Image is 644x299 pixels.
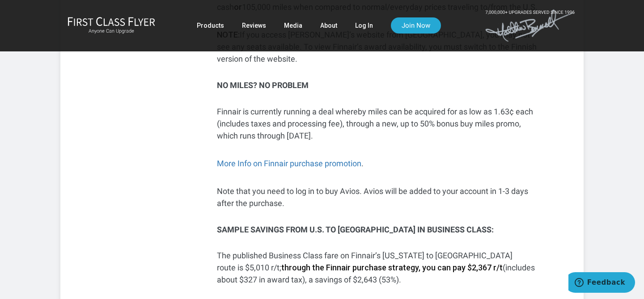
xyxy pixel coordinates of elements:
[217,105,539,142] p: Finnair is currently running a deal whereby miles can be acquired for as low as 1.63¢ each (inclu...
[217,159,361,168] a: More Info on Finnair purchase promotion
[284,17,302,34] a: Media
[281,263,503,272] strong: through the Finnair purchase strategy, you can pay $2,367 r/t
[217,225,539,234] h3: SAMPLE SAVINGS FROM U.S. TO [GEOGRAPHIC_DATA] IN Business Class:
[197,17,224,34] a: Products
[355,17,373,34] a: Log In
[568,272,635,295] iframe: Opens a widget where you can find more information
[320,17,337,34] a: About
[242,17,266,34] a: Reviews
[391,17,441,34] a: Join Now
[217,185,539,209] p: Note that you need to log in to buy Avios. Avios will be added to your account in 1-3 days after ...
[217,81,539,90] h3: NO MILES? NO PROBLEM
[68,28,155,34] small: Anyone Can Upgrade
[68,17,155,26] img: First Class Flyer
[217,249,539,286] p: The published Business Class fare on Finnair’s [US_STATE] to [GEOGRAPHIC_DATA] route is $5,010 r/...
[217,157,539,169] p: .
[68,17,155,34] a: First Class FlyerAnyone Can Upgrade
